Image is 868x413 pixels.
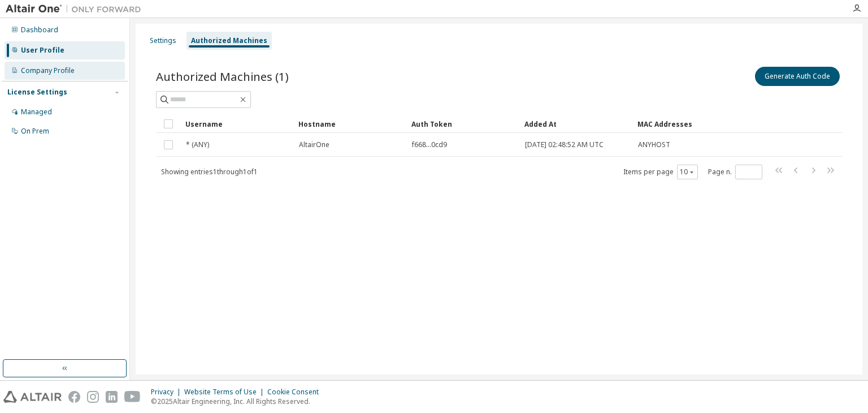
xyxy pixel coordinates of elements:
[623,165,698,179] span: Items per page
[267,388,325,397] div: Cookie Consent
[87,391,99,403] img: instagram.svg
[21,25,58,35] div: Dashboard
[21,107,52,117] div: Managed
[637,115,723,133] div: MAC Addresses
[708,165,762,179] span: Page n.
[185,115,289,133] div: Username
[3,391,62,403] img: altair_logo.svg
[151,397,325,406] p: © 2025 Altair Engineering, Inc. All Rights Reserved.
[186,140,209,149] span: * (ANY)
[299,140,329,149] span: AltairOne
[298,115,402,133] div: Hostname
[755,67,840,86] button: Generate Auth Code
[412,140,447,149] span: f668...0cd9
[6,3,147,15] img: Altair One
[184,388,267,397] div: Website Terms of Use
[411,115,515,133] div: Auth Token
[21,127,49,136] div: On Prem
[68,391,80,403] img: facebook.svg
[21,66,75,75] div: Company Profile
[151,388,184,397] div: Privacy
[525,140,604,149] span: [DATE] 02:48:52 AM UTC
[106,391,118,403] img: linkedin.svg
[7,88,67,97] div: License Settings
[680,167,695,177] button: 10
[191,36,267,45] div: Authorized Machines
[156,68,289,84] span: Authorized Machines (1)
[524,115,628,133] div: Added At
[124,391,141,403] img: youtube.svg
[638,140,670,149] span: ANYHOST
[161,167,258,177] span: Showing entries 1 through 1 of 1
[150,36,176,45] div: Settings
[21,46,64,55] div: User Profile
